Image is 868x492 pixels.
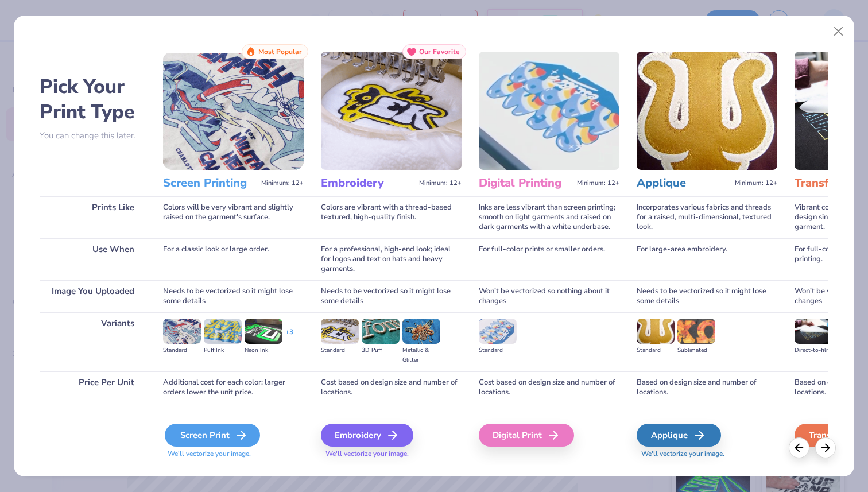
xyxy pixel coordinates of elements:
img: Direct-to-film [795,319,832,344]
div: Standard [321,346,359,355]
div: Standard [163,346,201,355]
div: Image You Uploaded [40,280,146,312]
div: Needs to be vectorized so it might lose some details [637,280,777,312]
div: Embroidery [321,424,413,447]
div: Incorporates various fabrics and threads for a raised, multi-dimensional, textured look. [637,196,777,238]
div: Applique [637,424,721,447]
span: Minimum: 12+ [735,179,777,187]
div: Colors will be very vibrant and slightly raised on the garment's surface. [163,196,304,238]
div: For a classic look or large order. [163,238,304,280]
span: Our Favorite [419,48,460,56]
div: Needs to be vectorized so it might lose some details [321,280,462,312]
span: Minimum: 12+ [577,179,619,187]
div: Sublimated [677,346,715,355]
div: 3D Puff [362,346,400,355]
div: For full-color prints or smaller orders. [479,238,619,280]
div: Standard [479,346,517,355]
div: Price Per Unit [40,371,146,404]
button: Close [828,21,850,42]
img: Puff Ink [204,319,242,344]
div: Cost based on design size and number of locations. [479,371,619,404]
h3: Embroidery [321,176,414,191]
div: Based on design size and number of locations. [637,371,777,404]
div: Digital Print [479,424,574,447]
span: We'll vectorize your image. [163,449,304,459]
h3: Screen Printing [163,176,257,191]
h2: Pick Your Print Type [40,74,146,125]
div: Prints Like [40,196,146,238]
span: We'll vectorize your image. [321,449,462,459]
div: Colors are vibrant with a thread-based textured, high-quality finish. [321,196,462,238]
img: Metallic & Glitter [402,319,440,344]
div: Neon Ink [245,346,282,355]
span: Minimum: 12+ [261,179,304,187]
img: Embroidery [321,52,462,170]
img: Standard [479,319,517,344]
div: Puff Ink [204,346,242,355]
img: 3D Puff [362,319,400,344]
div: Additional cost for each color; larger orders lower the unit price. [163,371,304,404]
img: Applique [637,52,777,170]
img: Standard [637,319,675,344]
span: Minimum: 12+ [419,179,462,187]
img: Sublimated [677,319,715,344]
div: Direct-to-film [795,346,832,355]
img: Standard [321,319,359,344]
div: For large-area embroidery. [637,238,777,280]
div: + 3 [285,327,293,347]
div: Metallic & Glitter [402,346,440,365]
p: You can change this later. [40,131,146,141]
div: Screen Print [165,424,260,447]
div: Needs to be vectorized so it might lose some details [163,280,304,312]
span: We'll vectorize your image. [637,449,777,459]
img: Digital Printing [479,52,619,170]
div: For a professional, high-end look; ideal for logos and text on hats and heavy garments. [321,238,462,280]
img: Neon Ink [245,319,282,344]
div: Variants [40,312,146,371]
span: Most Popular [258,48,302,56]
div: Won't be vectorized so nothing about it changes [479,280,619,312]
div: Standard [637,346,675,355]
img: Standard [163,319,201,344]
div: Inks are less vibrant than screen printing; smooth on light garments and raised on dark garments ... [479,196,619,238]
div: Use When [40,238,146,280]
h3: Digital Printing [479,176,572,191]
div: Cost based on design size and number of locations. [321,371,462,404]
img: Screen Printing [163,52,304,170]
h3: Applique [637,176,730,191]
